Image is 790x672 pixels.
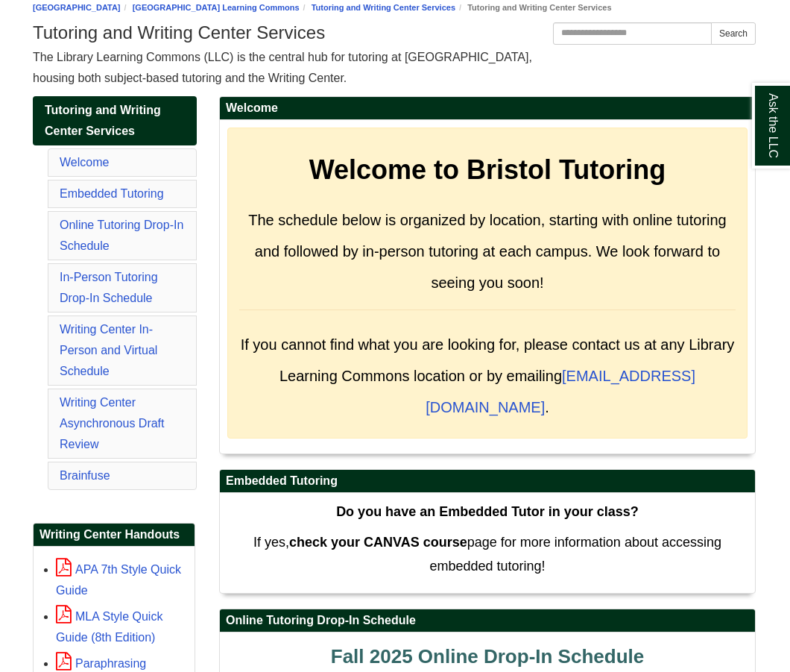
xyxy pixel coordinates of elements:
[331,645,644,668] span: Fall 2025 Online Drop-In Schedule
[45,104,161,137] span: Tutoring and Writing Center Services
[60,187,164,200] a: Embedded Tutoring
[248,212,726,291] span: The schedule below is organized by location, starting with online tutoring and followed by in-per...
[220,470,755,493] h2: Embedded Tutoring
[711,22,756,45] button: Search
[289,535,467,550] strong: check your CANVAS course
[253,535,721,574] span: If yes, page for more information about accessing embedded tutoring!
[33,96,197,145] a: Tutoring and Writing Center Services
[60,156,109,169] a: Welcome
[426,368,695,415] a: [EMAIL_ADDRESS][DOMAIN_NAME]
[33,1,756,15] nav: breadcrumb
[56,610,162,644] a: MLA Style Quick Guide (8th Edition)
[220,97,755,120] h2: Welcome
[455,1,611,15] li: Tutoring and Writing Center Services
[336,504,639,519] strong: Do you have an Embedded Tutor in your class?
[309,154,666,185] strong: Welcome to Bristol Tutoring
[220,609,755,632] h2: Online Tutoring Drop-In Schedule
[133,3,300,12] a: [GEOGRAPHIC_DATA] Learning Commons
[60,219,183,252] a: Online Tutoring Drop-In Schedule
[34,524,195,547] h2: Writing Center Handouts
[312,3,455,12] a: Tutoring and Writing Center Services
[60,469,110,482] a: Brainfuse
[56,563,181,597] a: APA 7th Style Quick Guide
[60,396,165,450] a: Writing Center Asynchronous Draft Review
[33,3,121,12] a: [GEOGRAPHIC_DATA]
[33,22,756,43] h1: Tutoring and Writing Center Services
[60,323,157,377] a: Writing Center In-Person and Virtual Schedule
[241,336,735,415] span: If you cannot find what you are looking for, please contact us at any Library Learning Commons lo...
[33,51,532,84] span: The Library Learning Commons (LLC) is the central hub for tutoring at [GEOGRAPHIC_DATA], housing ...
[60,271,158,304] a: In-Person Tutoring Drop-In Schedule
